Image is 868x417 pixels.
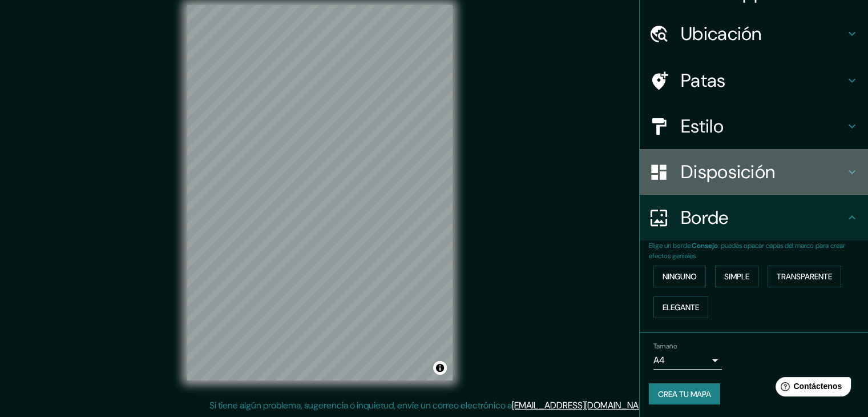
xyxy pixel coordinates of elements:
[681,22,762,46] font: Ubicación
[649,241,845,260] font: : puedes opacar capas del marco para crear efectos geniales.
[724,271,749,282] font: Simple
[640,149,868,195] div: Disposición
[640,195,868,240] div: Borde
[649,241,692,250] font: Elige un borde.
[681,114,724,138] font: Estilo
[663,302,699,312] font: Elegante
[653,342,677,351] font: Tamaño
[768,266,841,287] button: Transparente
[512,399,653,411] a: [EMAIL_ADDRESS][DOMAIN_NAME]
[187,5,453,380] canvas: Mapa
[433,361,447,375] button: Activar o desactivar atribución
[640,103,868,149] div: Estilo
[640,11,868,57] div: Ubicación
[658,389,711,399] font: Crea tu mapa
[663,271,697,282] font: Ninguno
[777,271,832,282] font: Transparente
[649,383,720,405] button: Crea tu mapa
[692,241,718,250] font: Consejo
[766,372,855,404] iframe: Lanzador de widgets de ayuda
[640,58,868,103] div: Patas
[681,206,729,230] font: Borde
[653,266,706,287] button: Ninguno
[681,160,775,184] font: Disposición
[653,354,665,366] font: A4
[653,296,708,318] button: Elegante
[209,399,512,411] font: Si tiene algún problema, sugerencia o inquietud, envíe un correo electrónico a
[715,266,758,287] button: Simple
[653,351,722,370] div: A4
[681,69,726,93] font: Patas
